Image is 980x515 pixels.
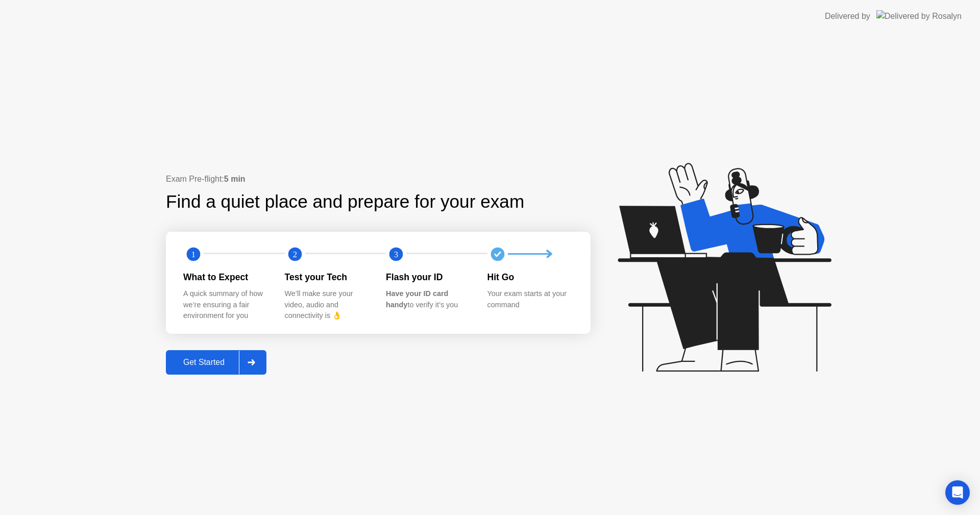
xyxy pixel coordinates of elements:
b: 5 min [224,175,246,183]
text: 3 [394,249,398,259]
div: Test your Tech [285,271,370,284]
div: Your exam starts at your command [487,288,573,310]
div: Open Intercom Messenger [945,480,970,505]
div: to verify it’s you [386,288,471,310]
text: 1 [191,249,195,259]
button: Get Started [166,350,266,375]
b: Have your ID card handy [386,289,448,309]
div: Find a quiet place and prepare for your exam [166,188,526,215]
div: Delivered by [825,10,870,22]
div: We’ll make sure your video, audio and connectivity is 👌 [285,288,370,322]
div: Get Started [169,358,239,367]
div: Flash your ID [386,271,471,284]
text: 2 [292,249,297,259]
img: Delivered by Rosalyn [876,10,962,22]
div: What to Expect [183,271,268,284]
div: A quick summary of how we’re ensuring a fair environment for you [183,288,268,322]
div: Exam Pre-flight: [166,173,591,185]
div: Hit Go [487,271,573,284]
